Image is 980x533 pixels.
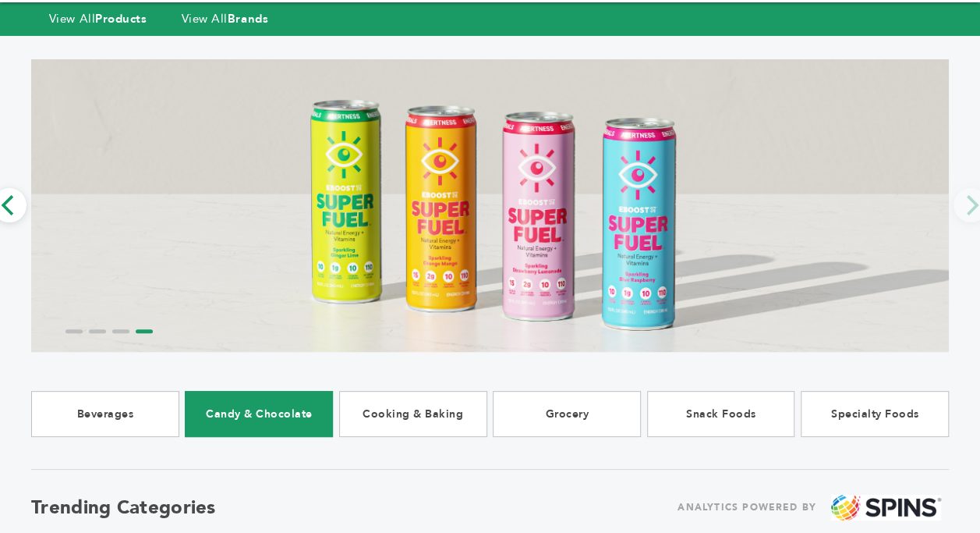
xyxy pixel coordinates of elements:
[65,329,83,333] li: Page dot 1
[185,391,333,437] a: Candy & Chocolate
[831,495,941,521] img: spins.png
[31,391,179,437] a: Beverages
[647,391,795,437] a: Snack Foods
[182,11,269,27] a: View AllBrands
[228,11,268,27] strong: Brands
[112,329,129,333] li: Page dot 3
[339,391,487,437] a: Cooking & Baking
[89,329,106,333] li: Page dot 2
[31,52,949,358] img: Marketplace Top Banner 4
[678,498,816,517] span: ANALYTICS POWERED BY
[493,391,641,437] a: Grocery
[49,11,147,27] a: View AllProducts
[136,329,153,333] li: Page dot 4
[801,391,949,437] a: Specialty Foods
[95,11,147,27] strong: Products
[31,495,216,521] h2: Trending Categories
